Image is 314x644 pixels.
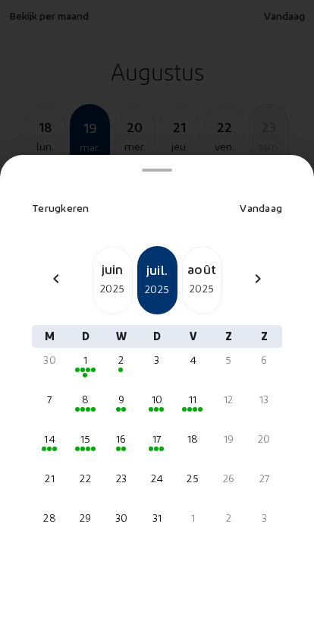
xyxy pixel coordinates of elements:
div: 31 [145,510,168,526]
div: 30 [109,510,133,526]
div: 12 [217,392,240,407]
div: 14 [38,431,61,447]
div: 28 [38,510,61,526]
div: 2025 [93,279,132,298]
span: Vandaag [240,201,282,214]
div: 3 [253,510,276,526]
div: 1 [74,352,97,368]
div: 29 [74,510,97,526]
div: 22 [74,471,97,486]
div: 21 [38,471,61,486]
div: 2025 [139,280,176,298]
div: 5 [217,352,240,368]
div: 24 [145,471,168,486]
div: 2 [217,510,240,526]
div: 9 [109,392,133,407]
div: 27 [253,471,276,486]
div: 26 [217,471,240,486]
div: 2025 [183,279,221,298]
div: 1 [181,510,205,526]
div: août [183,258,221,279]
div: 15 [74,431,97,447]
mat-icon: chevron_left [47,270,65,288]
div: juin [93,258,132,279]
div: M [32,325,68,348]
div: 18 [181,431,205,447]
div: W [103,325,139,348]
div: 6 [253,352,276,368]
div: D [139,325,174,348]
div: 4 [181,352,205,368]
div: 2 [109,352,133,368]
div: 7 [38,392,61,407]
div: 8 [74,392,97,407]
div: 30 [38,352,61,368]
div: 19 [217,431,240,447]
div: 11 [181,392,205,407]
mat-icon: chevron_right [249,270,267,288]
div: 3 [145,352,168,368]
div: 25 [181,471,205,486]
div: 20 [253,431,276,447]
div: 13 [253,392,276,407]
div: Z [211,325,246,348]
span: Terugkeren [32,201,89,214]
div: 17 [145,431,168,447]
div: 10 [145,392,168,407]
div: juil. [139,259,176,280]
div: 16 [109,431,133,447]
div: 23 [109,471,133,486]
div: V [175,325,211,348]
div: D [68,325,103,348]
div: Z [246,325,282,348]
